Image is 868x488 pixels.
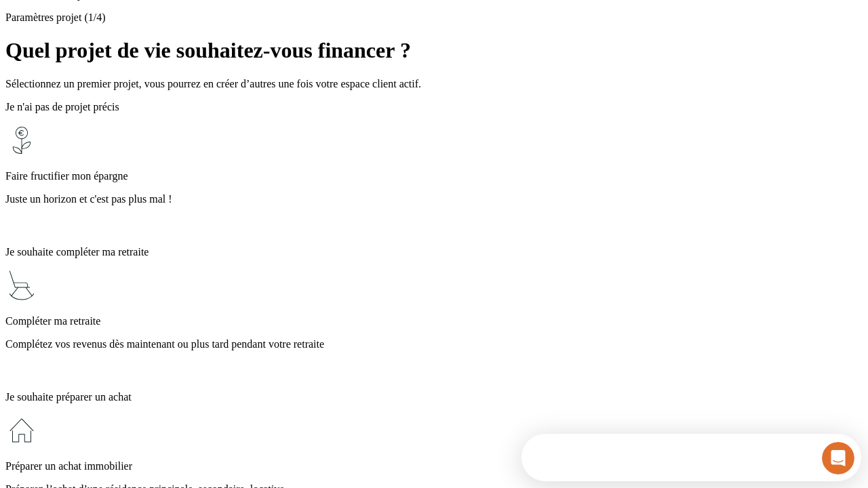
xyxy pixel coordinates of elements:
h1: Quel projet de vie souhaitez-vous financer ? [5,38,863,63]
p: Je souhaite compléter ma retraite [5,246,863,258]
p: Complétez vos revenus dès maintenant ou plus tard pendant votre retraite [5,338,863,350]
iframe: Intercom live chat discovery launcher [521,434,861,481]
p: Compléter ma retraite [5,315,863,327]
p: Préparer un achat immobilier [5,460,863,472]
p: Faire fructifier mon épargne [5,170,863,182]
p: Je n'ai pas de projet précis [5,101,863,113]
p: Je souhaite préparer un achat [5,391,863,403]
p: Paramètres projet (1/4) [5,12,863,24]
span: Sélectionnez un premier projet, vous pourrez en créer d’autres une fois votre espace client actif. [5,78,421,89]
iframe: Intercom live chat [822,442,854,474]
p: Juste un horizon et c'est pas plus mal ! [5,193,863,205]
